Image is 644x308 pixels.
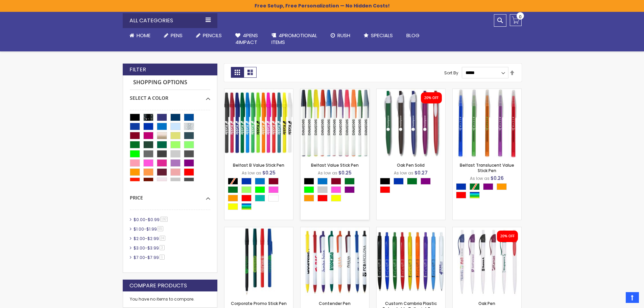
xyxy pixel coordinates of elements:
div: Assorted [241,203,252,210]
a: $2.00-$2.9924 [132,236,168,241]
span: 65 [158,226,163,231]
div: Red [241,195,252,202]
div: Blue [456,183,466,190]
a: Belfast B Value Stick Pen [233,162,284,168]
span: Pencils [203,32,222,39]
span: $0.25 [262,169,276,176]
div: Orange [497,183,507,190]
div: Green [344,178,355,185]
div: Grey Light [317,186,328,193]
div: Blue Light [317,178,328,185]
img: Corporate Promo Stick Pen [224,227,293,296]
div: Purple [483,183,493,190]
div: Red [456,192,466,198]
a: Top [626,292,639,303]
span: 1 [160,255,165,260]
span: 0 [519,14,522,20]
span: As low as [394,170,413,176]
div: Blue [241,178,252,185]
a: Oak Pen Solid [377,89,445,94]
a: Home [123,28,157,43]
div: Orange [304,195,314,202]
div: Purple [421,178,431,185]
span: $2.99 [147,236,159,241]
span: $2.00 [134,236,145,241]
a: Contender Pen [319,301,351,306]
a: 0 [510,14,522,26]
label: Sort By [444,70,458,75]
a: Belfast Value Stick Pen [301,89,369,94]
div: You have no items to compare. [123,291,217,307]
div: Price [130,190,210,201]
span: $1.99 [146,226,157,232]
span: $0.99 [148,217,160,222]
div: Assorted [470,192,480,198]
img: Belfast Translucent Value Stick Pen [453,89,521,158]
span: $7.99 [147,255,159,260]
a: Specials [357,28,400,43]
div: White [268,195,279,202]
a: Pens [157,28,189,43]
a: Custom Cambria Plastic Retractable Ballpoint Pen - Monochromatic Body Color [377,227,445,233]
span: 192 [160,217,168,222]
span: $3.99 [147,245,159,251]
strong: Filter [129,66,146,73]
a: Oak Pen [478,301,495,306]
span: As low as [242,170,261,176]
div: Black [380,178,390,185]
a: Corporate Promo Stick Pen [231,301,287,306]
a: $0.00-$0.99192 [132,217,170,222]
span: $7.00 [134,255,145,260]
a: Corporate Promo Stick Pen [224,227,293,233]
strong: Shopping Options [130,75,210,90]
div: Burgundy [268,178,279,185]
div: Lime Green [304,186,314,193]
span: Blog [406,32,420,39]
div: Blue [393,178,404,185]
span: Home [137,32,150,39]
div: Green Light [241,186,252,193]
a: 4Pens4impact [229,28,265,50]
a: Belfast Translucent Value Stick Pen [460,162,514,173]
div: Burgundy [331,178,341,185]
div: Yellow [331,195,341,202]
a: Rush [324,28,357,43]
img: Oak Pen [453,227,521,296]
div: Select A Color [380,178,445,195]
div: All Categories [123,13,217,28]
span: 4Pens 4impact [235,32,258,46]
div: 20% OFF [500,234,515,239]
a: Oak Pen Solid [397,162,425,168]
span: $3.00 [134,245,145,251]
img: Belfast B Value Stick Pen [224,89,293,158]
span: $0.26 [491,175,504,182]
img: Oak Pen Solid [377,89,445,158]
div: Purple [344,186,355,193]
a: Contender Pen [301,227,369,233]
span: Rush [337,32,350,39]
span: 4PROMOTIONAL ITEMS [271,32,317,46]
span: $0.27 [414,169,428,176]
a: 4PROMOTIONALITEMS [265,28,324,50]
div: Select A Color [130,90,210,101]
img: Belfast Value Stick Pen [301,89,369,158]
div: Pink [268,186,279,193]
span: 24 [160,236,165,241]
strong: Compare Products [129,282,187,289]
div: Black [304,178,314,185]
a: Belfast Translucent Value Stick Pen [453,89,521,94]
span: $0.00 [134,217,145,222]
a: $1.00-$1.9965 [132,226,166,232]
div: Blue Light [255,178,265,185]
span: 3 [160,245,165,250]
div: Select A Color [304,178,369,203]
a: $7.00-$7.991 [132,255,167,260]
div: Red [380,186,390,193]
span: As low as [470,175,490,181]
div: Red [317,195,328,202]
div: Teal [255,195,265,202]
span: Pens [171,32,183,39]
img: Contender Pen [301,227,369,296]
strong: Grid [231,67,244,78]
div: Yellow [228,203,238,210]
